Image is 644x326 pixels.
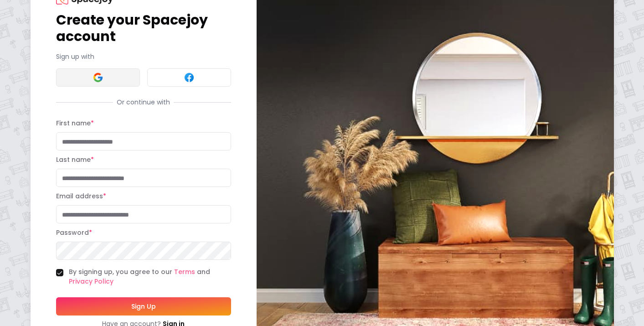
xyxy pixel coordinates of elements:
a: Privacy Policy [69,277,113,286]
label: Last name [56,155,94,164]
img: Facebook signin [184,72,195,83]
a: Terms [174,267,195,276]
label: Password [56,228,92,237]
img: Google signin [93,72,103,83]
label: Email address [56,191,106,201]
span: Or continue with [113,98,174,107]
p: Sign up with [56,52,231,61]
label: By signing up, you agree to our and [69,267,231,286]
h1: Create your Spacejoy account [56,12,231,45]
button: Sign Up [56,297,231,316]
label: First name [56,119,94,128]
